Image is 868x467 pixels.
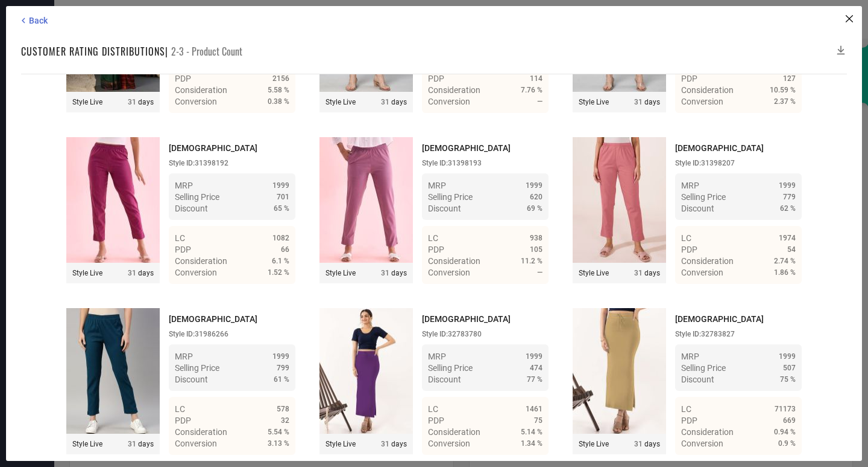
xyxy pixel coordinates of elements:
[422,159,549,167] div: Style ID: 31398193
[428,85,480,95] span: Consideration
[175,439,217,448] span: Conversion
[272,234,289,242] span: 1082
[675,330,802,338] div: Style ID: 32783827
[530,234,542,242] span: 938
[268,268,289,277] span: 1.52 %
[681,268,723,277] span: Conversion
[428,439,470,448] span: Conversion
[681,233,691,243] span: LC
[428,245,444,254] span: PDP
[272,181,289,190] span: 1999
[381,98,389,106] span: 31
[428,416,444,425] span: PDP
[428,181,446,190] span: MRP
[381,269,389,277] span: 31
[681,74,697,83] span: PDP
[428,363,473,373] span: Selling Price
[72,440,102,448] span: Style Live
[681,97,723,106] span: Conversion
[526,181,542,190] span: 1999
[171,44,242,59] span: 2-3 - Product Count
[128,98,136,106] span: 31
[175,204,208,213] span: Discount
[573,137,666,263] img: Style preview image
[783,193,796,201] span: 779
[428,204,461,213] span: Discount
[21,44,168,59] h1: Customer rating distributions |
[325,98,356,106] span: Style Live
[681,204,714,213] span: Discount
[428,268,470,277] span: Conversion
[681,416,697,425] span: PDP
[381,269,407,277] span: days
[274,204,289,213] span: 65 %
[281,416,289,425] span: 32
[681,363,726,373] span: Selling Price
[381,440,407,448] span: days
[381,98,407,106] span: days
[579,440,609,448] span: Style Live
[175,74,191,83] span: PDP
[527,375,542,384] span: 77 %
[675,143,764,153] span: [DEMOGRAPHIC_DATA]
[530,364,542,372] span: 474
[774,97,796,106] span: 2.37 %
[521,257,542,265] span: 11.2 %
[428,97,470,106] span: Conversion
[175,181,193,190] span: MRP
[527,204,542,213] span: 69 %
[175,404,185,414] span: LC
[422,314,511,324] span: [DEMOGRAPHIC_DATA]
[128,440,136,448] span: 31
[428,352,446,361] span: MRP
[530,245,542,254] span: 105
[537,268,542,277] span: —
[268,97,289,106] span: 0.38 %
[128,269,136,277] span: 31
[272,74,289,83] span: 2156
[779,181,796,190] span: 1999
[128,440,154,448] span: days
[175,363,219,373] span: Selling Price
[579,269,609,277] span: Style Live
[428,74,444,83] span: PDP
[530,193,542,201] span: 620
[325,440,356,448] span: Style Live
[783,416,796,425] span: 669
[175,268,217,277] span: Conversion
[780,375,796,384] span: 75 %
[169,314,257,324] span: [DEMOGRAPHIC_DATA]
[268,428,289,436] span: 5.54 %
[169,143,257,153] span: [DEMOGRAPHIC_DATA]
[521,428,542,436] span: 5.14 %
[175,427,227,437] span: Consideration
[272,352,289,361] span: 1999
[175,97,217,106] span: Conversion
[422,143,511,153] span: [DEMOGRAPHIC_DATA]
[175,245,191,254] span: PDP
[783,364,796,372] span: 507
[675,159,802,167] div: Style ID: 31398207
[175,85,227,95] span: Consideration
[770,86,796,94] span: 10.59 %
[681,192,726,202] span: Selling Price
[428,233,438,243] span: LC
[274,375,289,384] span: 61 %
[72,269,102,277] span: Style Live
[681,181,699,190] span: MRP
[681,245,697,254] span: PDP
[634,440,643,448] span: 31
[272,257,289,265] span: 6.1 %
[521,439,542,448] span: 1.34 %
[29,16,48,25] span: Back
[72,98,102,106] span: Style Live
[579,98,609,106] span: Style Live
[521,86,542,94] span: 7.76 %
[277,405,289,413] span: 578
[634,98,643,106] span: 31
[681,256,734,266] span: Consideration
[681,404,691,414] span: LC
[779,352,796,361] span: 1999
[675,314,764,324] span: [DEMOGRAPHIC_DATA]
[783,74,796,83] span: 127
